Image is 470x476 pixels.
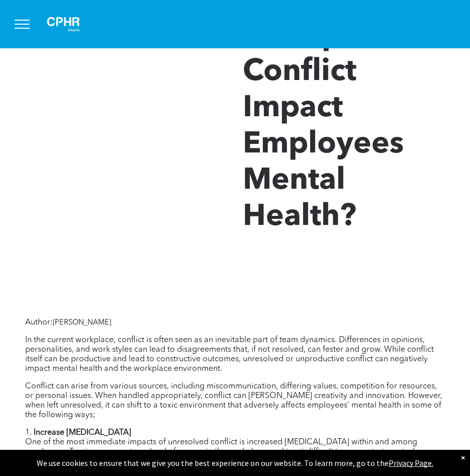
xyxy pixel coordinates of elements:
span: [PERSON_NAME] [53,319,111,327]
p: Author: [25,318,445,328]
img: A white background with a few lines on it [38,8,88,40]
div: Dismiss notification [461,452,465,462]
p: In the current workplace, conflict is often seen as an inevitable part of team dynamics. Differen... [25,336,445,374]
p: Conflict can arise from various sources, including miscommunication, differing values, competitio... [25,382,445,420]
button: menu [9,11,35,37]
b: Increase [MEDICAL_DATA] [34,429,131,437]
a: Privacy Page. [389,458,433,468]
